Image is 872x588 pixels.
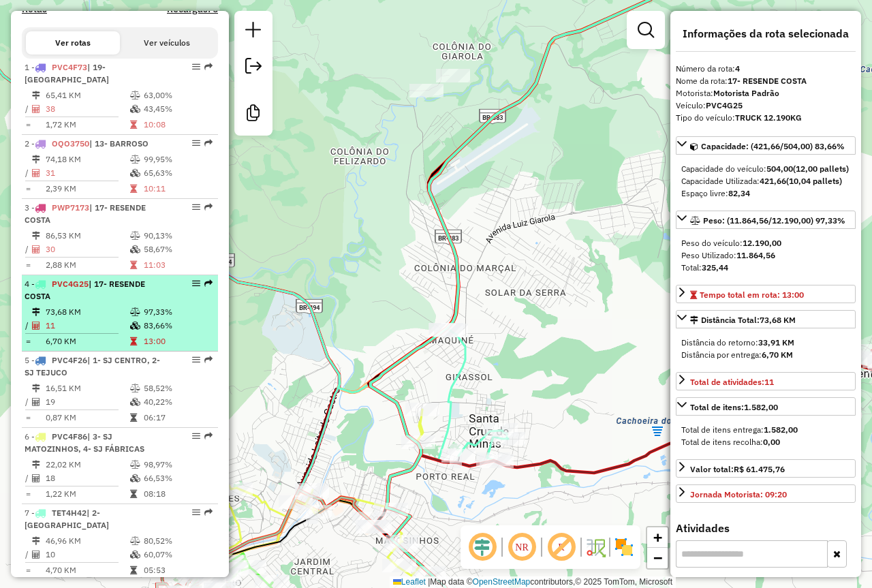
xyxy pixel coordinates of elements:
span: 6 - [25,431,144,454]
td: 6,70 KM [45,335,129,348]
td: 43,45% [143,102,212,116]
div: Atividade não roteirizada - ESPACO RECANTO DA PA [409,84,443,97]
td: / [25,471,31,485]
td: 98,97% [143,458,212,471]
div: Jornada Motorista: 09:20 [690,489,787,501]
td: 97,33% [143,305,212,319]
td: = [25,487,31,501]
td: 40,22% [143,395,212,409]
em: Rota exportada [204,356,213,364]
i: Tempo total em rota [130,566,137,574]
td: 74,18 KM [45,153,129,166]
td: 2,39 KM [45,182,129,196]
a: Nova sessão e pesquisa [240,16,267,47]
span: PVC4F26 [52,355,87,365]
em: Opções [192,432,200,440]
td: 90,13% [143,229,212,243]
div: Motorista: [676,87,856,99]
strong: 82,34 [728,188,750,198]
i: Tempo total em rota [130,490,137,498]
em: Opções [192,279,200,288]
i: % de utilização do peso [130,308,140,316]
a: Zoom in [647,527,668,548]
i: Distância Total [32,308,40,316]
td: 1,22 KM [45,487,129,501]
i: % de utilização da cubagem [130,105,140,113]
div: Distância Total:73,68 KM [676,331,856,367]
strong: 504,00 [766,164,793,174]
div: Capacidade: (421,66/504,00) 83,66% [676,157,856,205]
strong: 325,44 [702,262,728,273]
td: 65,63% [143,166,212,180]
i: % de utilização do peso [130,155,140,164]
td: 11:03 [143,258,212,272]
div: Atividade não roteirizada - ROSEMEIRE DE ALMEIDA [436,69,470,82]
div: Map data © contributors,© 2025 TomTom, Microsoft [390,576,676,588]
a: Exportar sessão [240,52,267,83]
strong: TRUCK 12.190KG [735,112,802,123]
td: 1,72 KM [45,118,129,131]
div: Capacidade do veículo: [681,163,850,175]
em: Rota exportada [204,203,213,211]
a: Exibir filtros [632,16,659,44]
span: Ocultar NR [505,531,538,563]
td: 80,52% [143,534,212,548]
div: Nome da rota: [676,75,856,87]
i: % de utilização da cubagem [130,474,140,482]
div: Tipo do veículo: [676,112,856,124]
span: 5 - [25,355,160,377]
strong: R$ 61.475,76 [734,464,785,474]
div: Total: [681,262,850,274]
div: Peso Utilizado: [681,249,850,262]
td: 4,70 KM [45,563,129,577]
span: 4 - [25,279,145,301]
td: = [25,118,31,131]
div: Peso: (11.864,56/12.190,00) 97,33% [676,232,856,279]
strong: 12.190,00 [743,238,781,248]
button: Ver veículos [120,31,214,55]
i: Total de Atividades [32,322,40,330]
span: 3 - [25,202,146,225]
i: % de utilização da cubagem [130,322,140,330]
a: Rotas [22,3,47,15]
div: Capacidade Utilizada: [681,175,850,187]
em: Opções [192,139,200,147]
td: / [25,166,31,180]
span: 73,68 KM [760,315,796,325]
i: Total de Atividades [32,474,40,482]
i: % de utilização da cubagem [130,245,140,253]
span: 7 - [25,508,109,530]
div: Espaço livre: [681,187,850,200]
span: 1 - [25,62,109,84]
i: Distância Total [32,461,40,469]
td: 10:11 [143,182,212,196]
i: Distância Total [32,537,40,545]
td: 58,67% [143,243,212,256]
span: − [653,549,662,566]
span: | 1- SJ CENTRO, 2- SJ TEJUCO [25,355,160,377]
strong: 421,66 [760,176,786,186]
td: / [25,319,31,332]
div: Distância do retorno: [681,337,850,349]
td: 13:00 [143,335,212,348]
em: Opções [192,203,200,211]
span: | 13- BARROSO [89,138,149,149]
img: Exibir/Ocultar setores [613,536,635,558]
strong: 1.582,00 [764,424,798,435]
span: OQO3750 [52,138,89,149]
span: PVC4F86 [52,431,87,442]
i: % de utilização do peso [130,232,140,240]
div: Valor total: [690,463,785,476]
div: Total de itens: [690,401,778,414]
i: Total de Atividades [32,105,40,113]
a: OpenStreetMap [473,577,531,587]
td: = [25,563,31,577]
i: % de utilização do peso [130,384,140,392]
i: Tempo total em rota [130,337,137,345]
strong: PVC4G25 [706,100,743,110]
h4: Recargas: 6 [167,3,218,15]
span: PVC4F73 [52,62,87,72]
i: Distância Total [32,384,40,392]
span: | [428,577,430,587]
